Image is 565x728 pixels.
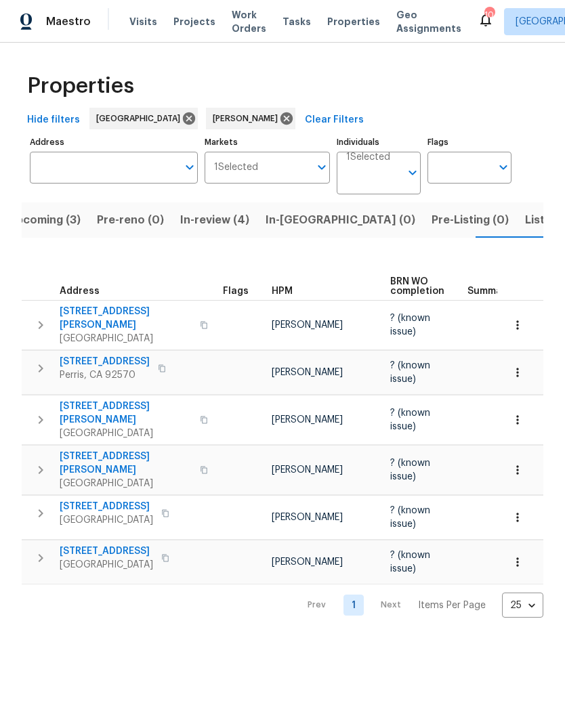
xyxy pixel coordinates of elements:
[390,506,430,529] span: ? (known issue)
[295,593,543,618] nav: Pagination Navigation
[60,305,192,332] span: [STREET_ADDRESS][PERSON_NAME]
[390,361,430,384] span: ? (known issue)
[223,286,249,296] span: Flags
[432,211,509,230] span: Pre-Listing (0)
[60,513,153,527] span: [GEOGRAPHIC_DATA]
[427,138,511,146] label: Flags
[60,477,192,490] span: [GEOGRAPHIC_DATA]
[327,15,380,28] span: Properties
[46,15,91,28] span: Maestro
[232,8,266,35] span: Work Orders
[60,368,150,382] span: Perris, CA 92570
[484,8,494,22] div: 10
[8,211,81,230] span: Upcoming (3)
[312,158,331,177] button: Open
[343,595,364,616] a: Goto page 1
[89,108,198,129] div: [GEOGRAPHIC_DATA]
[272,513,343,522] span: [PERSON_NAME]
[272,368,343,377] span: [PERSON_NAME]
[206,108,295,129] div: [PERSON_NAME]
[60,500,153,513] span: [STREET_ADDRESS]
[22,108,85,133] button: Hide filters
[214,162,258,173] span: 1 Selected
[403,163,422,182] button: Open
[266,211,415,230] span: In-[GEOGRAPHIC_DATA] (0)
[60,332,192,345] span: [GEOGRAPHIC_DATA]
[418,599,486,612] p: Items Per Page
[272,320,343,330] span: [PERSON_NAME]
[390,458,430,481] span: ? (known issue)
[27,79,134,93] span: Properties
[60,544,153,558] span: [STREET_ADDRESS]
[27,112,80,129] span: Hide filters
[272,415,343,425] span: [PERSON_NAME]
[205,138,331,146] label: Markets
[494,158,513,177] button: Open
[396,8,461,35] span: Geo Assignments
[129,15,157,28] span: Visits
[390,408,430,431] span: ? (known issue)
[467,286,511,296] span: Summary
[337,138,421,146] label: Individuals
[30,138,198,146] label: Address
[97,211,164,230] span: Pre-reno (0)
[272,557,343,567] span: [PERSON_NAME]
[213,112,283,125] span: [PERSON_NAME]
[180,211,249,230] span: In-review (4)
[305,112,364,129] span: Clear Filters
[299,108,369,133] button: Clear Filters
[390,277,444,296] span: BRN WO completion
[390,314,430,337] span: ? (known issue)
[272,465,343,475] span: [PERSON_NAME]
[346,152,390,163] span: 1 Selected
[60,558,153,572] span: [GEOGRAPHIC_DATA]
[60,427,192,440] span: [GEOGRAPHIC_DATA]
[60,355,150,368] span: [STREET_ADDRESS]
[282,17,311,26] span: Tasks
[180,158,199,177] button: Open
[60,450,192,477] span: [STREET_ADDRESS][PERSON_NAME]
[60,286,100,296] span: Address
[272,286,293,296] span: HPM
[502,588,543,623] div: 25
[173,15,215,28] span: Projects
[390,551,430,574] span: ? (known issue)
[60,400,192,427] span: [STREET_ADDRESS][PERSON_NAME]
[96,112,186,125] span: [GEOGRAPHIC_DATA]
